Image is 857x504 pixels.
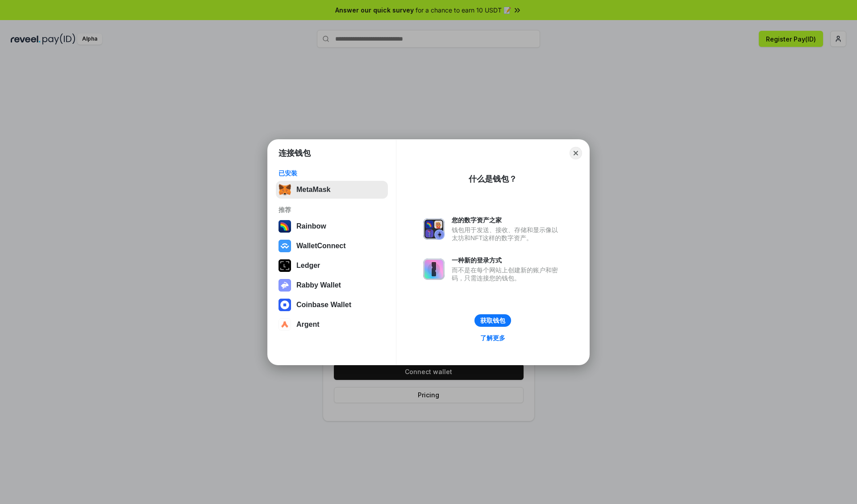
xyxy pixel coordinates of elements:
[423,218,445,240] img: svg+xml,%3Csvg%20xmlns%3D%22http%3A%2F%2Fwww.w3.org%2F2000%2Fsvg%22%20fill%3D%22none%22%20viewBox...
[480,317,505,325] div: 获取钱包
[296,186,330,194] div: MetaMask
[296,242,346,250] div: WalletConnect
[423,258,445,280] img: svg+xml,%3Csvg%20xmlns%3D%22http%3A%2F%2Fwww.w3.org%2F2000%2Fsvg%22%20fill%3D%22none%22%20viewBox...
[279,240,291,252] img: svg+xml,%3Csvg%20width%3D%2228%22%20height%3D%2228%22%20viewBox%3D%220%200%2028%2028%22%20fill%3D...
[296,301,351,309] div: Coinbase Wallet
[276,276,388,294] button: Rabby Wallet
[276,217,388,235] button: Rainbow
[276,316,388,333] button: Argent
[279,318,291,331] img: svg+xml,%3Csvg%20width%3D%2228%22%20height%3D%2228%22%20viewBox%3D%220%200%2028%2028%22%20fill%3D...
[469,174,517,184] div: 什么是钱包？
[452,226,562,242] div: 钱包用于发送、接收、存储和显示像以太坊和NFT这样的数字资产。
[452,216,562,224] div: 您的数字资产之家
[276,257,388,275] button: Ledger
[279,183,291,196] img: svg+xml,%3Csvg%20fill%3D%22none%22%20height%3D%2233%22%20viewBox%3D%220%200%2035%2033%22%20width%...
[276,296,388,314] button: Coinbase Wallet
[279,220,291,233] img: svg+xml,%3Csvg%20width%3D%22120%22%20height%3D%22120%22%20viewBox%3D%220%200%20120%20120%22%20fil...
[279,148,311,158] h1: 连接钱包
[279,259,291,272] img: svg+xml,%3Csvg%20xmlns%3D%22http%3A%2F%2Fwww.w3.org%2F2000%2Fsvg%22%20width%3D%2228%22%20height%3...
[296,281,341,289] div: Rabby Wallet
[475,332,511,344] a: 了解更多
[276,181,388,199] button: MetaMask
[296,321,320,329] div: Argent
[452,256,562,264] div: 一种新的登录方式
[570,147,582,159] button: Close
[279,279,291,292] img: svg+xml,%3Csvg%20xmlns%3D%22http%3A%2F%2Fwww.w3.org%2F2000%2Fsvg%22%20fill%3D%22none%22%20viewBox...
[296,262,320,270] div: Ledger
[279,299,291,311] img: svg+xml,%3Csvg%20width%3D%2228%22%20height%3D%2228%22%20viewBox%3D%220%200%2028%2028%22%20fill%3D...
[474,314,511,327] button: 获取钱包
[452,266,562,282] div: 而不是在每个网站上创建新的账户和密码，只需连接您的钱包。
[480,334,505,342] div: 了解更多
[276,237,388,255] button: WalletConnect
[296,222,326,230] div: Rainbow
[279,169,385,177] div: 已安装
[279,206,385,214] div: 推荐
